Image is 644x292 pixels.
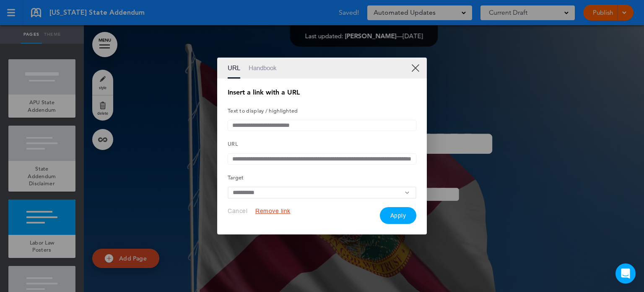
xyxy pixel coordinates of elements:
h5: URL [228,137,416,149]
div: Open Intercom Messenger [615,263,636,284]
h5: Target [228,171,416,183]
button: Remove link [255,207,291,215]
a: XX [411,64,419,72]
button: Cancel [228,207,247,215]
h1: Insert a link with a URL [228,89,416,96]
button: Apply [380,207,417,224]
a: URL [228,58,240,79]
h5: Text to display / highlighted [228,104,416,116]
a: Handbook [249,58,277,79]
